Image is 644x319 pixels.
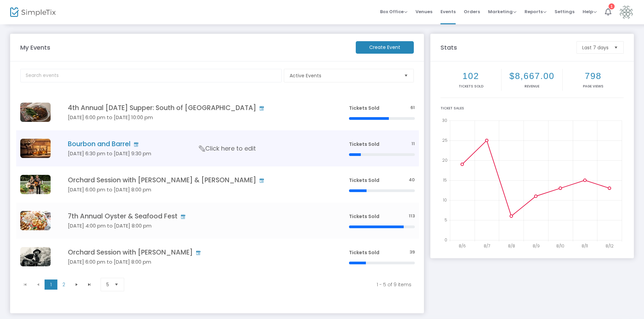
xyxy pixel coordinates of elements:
[611,42,621,53] button: Select
[508,243,515,249] text: 8/8
[442,157,448,163] text: 20
[20,175,51,194] img: 240912OEIOrchardSessionMHarrisPhoto-0036.jpg
[68,176,329,184] h4: Orchard Session with [PERSON_NAME] & [PERSON_NAME]
[442,71,500,81] h2: 102
[525,8,546,15] span: Reports
[409,249,415,256] span: 39
[564,84,622,89] p: Page Views
[68,259,329,265] h5: [DATE] 6:00 pm to [DATE] 8:00 pm
[20,139,51,158] img: AdobeStock130093622Preview.jpeg
[68,114,329,121] h5: [DATE] 6:00 pm to [DATE] 10:00 pm
[68,187,329,193] h5: [DATE] 6:00 pm to [DATE] 8:00 pm
[555,3,574,20] span: Settings
[68,140,329,148] h4: Bourbon and Barrel
[57,280,70,290] span: Page 2
[410,105,415,111] span: 61
[349,177,379,184] span: Tickets Sold
[442,137,448,143] text: 25
[106,281,109,288] span: 5
[87,282,92,287] span: Go to the last page
[401,69,411,82] button: Select
[16,94,419,275] div: Data table
[583,8,597,15] span: Help
[68,248,329,256] h4: Orchard Session with [PERSON_NAME]
[437,43,573,52] m-panel-title: Stats
[442,117,447,123] text: 30
[582,243,588,249] text: 8/11
[74,282,79,287] span: Go to the next page
[445,217,447,223] text: 5
[349,213,379,220] span: Tickets Sold
[556,243,564,249] text: 8/10
[415,3,432,20] span: Venues
[609,3,615,9] div: 1
[464,3,480,20] span: Orders
[582,44,609,51] span: Last 7 days
[20,211,51,230] img: 240922TheFarmOysterFestMHarrisPhoto-0002.jpg
[488,8,516,15] span: Marketing
[440,3,456,20] span: Events
[83,280,96,290] span: Go to the last page
[443,197,447,203] text: 10
[459,243,466,249] text: 8/6
[68,212,329,220] h4: 7th Annual Oyster & Seafood Fest
[409,177,415,183] span: 40
[349,105,379,111] span: Tickets Sold
[349,249,379,256] span: Tickets Sold
[442,84,500,89] p: Tickets sold
[20,103,51,122] img: ScoundrelTomahawkRibeye.PhotoCreditgoestoSavannahBockusxMaxDiNataleDigitalMarketing.jpg
[20,69,282,82] input: Search events
[503,71,561,81] h2: $8,667.00
[445,237,447,243] text: 0
[290,72,398,79] span: Active Events
[503,84,561,89] p: Revenue
[564,71,622,81] h2: 798
[440,106,624,111] div: Ticket Sales
[443,177,447,183] text: 15
[17,43,352,52] m-panel-title: My Events
[380,8,407,15] span: Box Office
[199,144,256,153] span: Click here to edit
[68,223,329,229] h5: [DATE] 4:00 pm to [DATE] 8:00 pm
[136,281,411,288] kendo-pager-info: 1 - 5 of 9 items
[70,280,83,290] span: Go to the next page
[484,243,490,249] text: 8/7
[68,151,329,157] h5: [DATE] 6:30 pm to [DATE] 9:30 pm
[411,141,415,147] span: 11
[45,280,57,290] span: Page 1
[112,278,121,291] button: Select
[533,243,540,249] text: 8/9
[356,41,414,54] m-button: Create Event
[409,213,415,219] span: 113
[349,141,379,148] span: Tickets Sold
[606,243,614,249] text: 8/12
[68,104,329,112] h4: 4th Annual [DATE] Supper: South of [GEOGRAPHIC_DATA]
[20,247,51,266] img: ErickBakerPromoPic1.jpeg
